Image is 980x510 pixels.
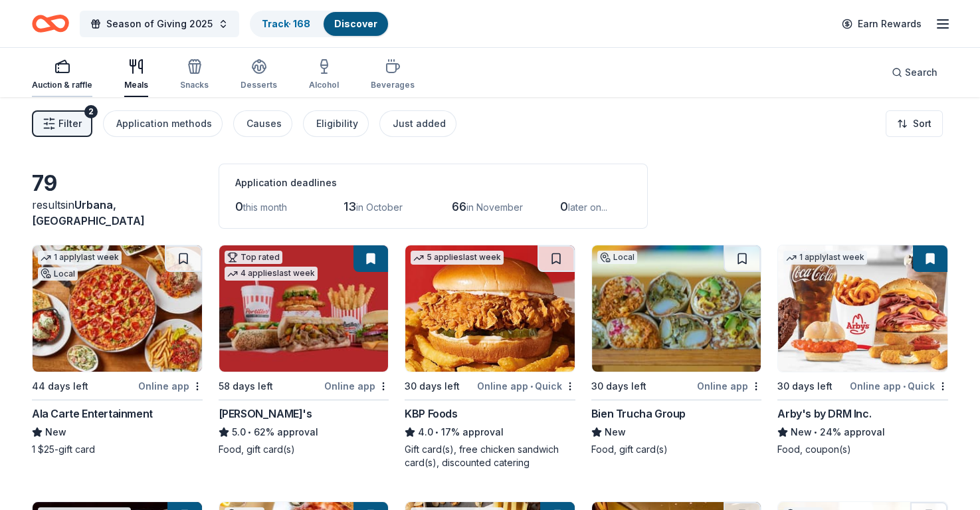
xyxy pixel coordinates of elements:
a: Earn Rewards [834,12,930,36]
span: in November [466,201,523,213]
button: Causes [233,110,292,137]
div: Gift card(s), free chicken sandwich card(s), discounted catering [405,443,575,469]
button: Eligibility [303,110,369,137]
div: Auction & raffle [32,80,92,90]
div: Alcohol [309,80,339,90]
div: Arby's by DRM Inc. [777,406,871,422]
div: Just added [393,116,446,132]
span: • [436,427,439,438]
div: 1 $25-gift card [32,443,203,456]
div: Online app Quick [850,378,948,394]
div: 17% approval [405,424,575,440]
span: Urbana, [GEOGRAPHIC_DATA] [32,198,145,227]
div: Local [597,251,637,264]
button: Season of Giving 2025 [80,11,239,37]
div: Desserts [241,80,277,90]
div: 1 apply last week [38,251,122,265]
div: Online app Quick [477,378,575,394]
span: 4.0 [418,424,433,440]
span: New [605,424,626,440]
div: Online app [324,378,389,394]
button: Filter2 [32,110,92,137]
span: 0 [560,199,568,213]
div: 1 apply last week [783,251,867,265]
a: Image for KBP Foods5 applieslast week30 days leftOnline app•QuickKBP Foods4.0•17% approvalGift ca... [405,245,575,469]
span: Season of Giving 2025 [106,16,213,32]
button: Track· 168Discover [250,11,389,37]
img: Image for Portillo's [219,245,389,372]
span: Sort [913,116,931,132]
button: Search [881,59,948,86]
span: in October [356,201,403,213]
a: Discover [334,18,377,29]
div: 4 applies last week [225,267,318,281]
span: • [815,427,818,438]
span: this month [243,201,287,213]
div: Local [38,267,78,281]
div: Beverages [371,80,415,90]
div: KBP Foods [405,406,457,422]
button: Snacks [180,53,209,97]
div: Snacks [180,80,209,90]
div: Application deadlines [235,175,631,191]
div: Food, gift card(s) [219,443,389,456]
div: 79 [32,170,203,197]
a: Image for Portillo'sTop rated4 applieslast week58 days leftOnline app[PERSON_NAME]'s5.0•62% appro... [219,245,389,456]
div: [PERSON_NAME]'s [219,406,312,422]
span: • [903,381,906,392]
img: Image for Ala Carte Entertainment [33,245,202,372]
div: 2 [84,105,98,118]
button: Just added [379,110,456,137]
a: Home [32,8,69,39]
div: Food, gift card(s) [591,443,762,456]
button: Sort [886,110,943,137]
div: Food, coupon(s) [777,443,948,456]
div: results [32,197,203,229]
div: 30 days left [405,378,460,394]
div: Meals [124,80,148,90]
div: 24% approval [777,424,948,440]
span: 66 [452,199,466,213]
div: Eligibility [316,116,358,132]
a: Image for Ala Carte Entertainment1 applylast weekLocal44 days leftOnline appAla Carte Entertainme... [32,245,203,456]
button: Auction & raffle [32,53,92,97]
button: Desserts [241,53,277,97]
button: Alcohol [309,53,339,97]
span: in [32,198,145,227]
a: Track· 168 [262,18,310,29]
div: 5 applies last week [411,251,504,265]
img: Image for KBP Foods [405,245,575,372]
button: Application methods [103,110,223,137]
span: later on... [568,201,607,213]
div: Online app [138,378,203,394]
button: Meals [124,53,148,97]
div: Application methods [116,116,212,132]
div: 30 days left [777,378,833,394]
button: Beverages [371,53,415,97]
span: Search [905,64,937,80]
img: Image for Arby's by DRM Inc. [778,245,947,372]
div: 30 days left [591,378,646,394]
div: Causes [246,116,282,132]
span: 13 [343,199,356,213]
span: • [530,381,533,392]
span: • [248,427,251,438]
div: Online app [697,378,761,394]
div: 62% approval [219,424,389,440]
div: Ala Carte Entertainment [32,406,153,422]
img: Image for Bien Trucha Group [592,245,761,372]
div: Top rated [225,251,282,264]
span: New [791,424,812,440]
a: Image for Bien Trucha GroupLocal30 days leftOnline appBien Trucha GroupNewFood, gift card(s) [591,245,762,456]
div: 58 days left [219,378,273,394]
span: 5.0 [232,424,246,440]
span: New [45,424,66,440]
div: 44 days left [32,378,88,394]
span: 0 [235,199,243,213]
a: Image for Arby's by DRM Inc.1 applylast week30 days leftOnline app•QuickArby's by DRM Inc.New•24%... [777,245,948,456]
span: Filter [58,116,82,132]
div: Bien Trucha Group [591,406,686,422]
